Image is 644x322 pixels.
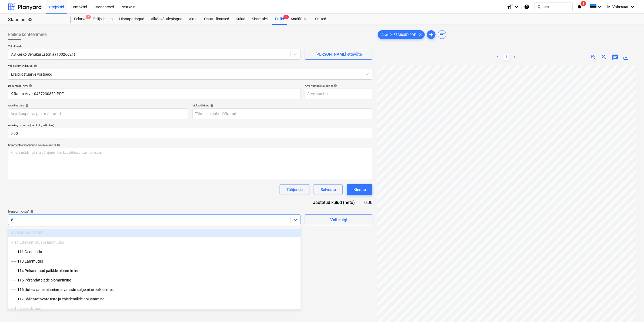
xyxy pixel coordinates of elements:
[512,54,518,61] a: Next page
[148,14,186,25] a: Alltöövõtulepingud
[8,304,301,313] div: -- 12 Süvendi tööd
[71,14,89,25] div: Eelarve
[378,30,425,39] div: Arve_0457230359.PDF
[314,184,343,195] button: Salvesta
[8,128,372,139] input: Arve kogusumma (netokulu, valikuline)
[302,199,363,206] div: Jaotatud kulud (neto)
[8,123,372,128] p: Arve kogusumma (netokulu, valikuline)
[8,266,301,275] div: -- -- 114 Pehastunud palkide plommimine
[33,64,37,68] span: help
[24,104,29,107] span: help
[8,64,372,68] div: Vali dokumendi tüüp
[305,214,372,225] button: Vali hulgi
[286,186,303,193] div: Tühjenda
[312,14,329,25] a: Sätted
[8,84,301,88] div: Dokumendi nimi
[86,15,91,19] span: 7
[29,210,34,213] span: help
[347,184,372,195] button: Kinnita
[305,89,372,99] input: Arve number
[439,31,445,38] span: sort
[283,15,289,19] span: 1
[8,238,301,247] div: -- 11 Ettevalmistus ja lammutus
[305,49,372,60] button: [PERSON_NAME] ettevõte
[71,14,89,25] a: Eelarve7
[353,186,366,193] div: Kinnita
[590,54,597,61] span: zoom_in
[201,14,232,25] a: Ostutellimused
[186,14,201,25] a: Aktid
[280,184,309,195] button: Tühjenda
[503,54,510,61] a: Page 1 is your current page
[8,295,301,303] div: -- -- 117 Säilitatatavate uste ja ehisdetailide hoiustamine
[89,14,116,25] a: Tellija leping
[8,44,301,49] p: Vali ettevõte
[601,54,608,61] span: zoom_out
[315,51,362,58] div: [PERSON_NAME] ettevõte
[8,17,64,23] div: Staadioni 83
[56,143,60,147] span: help
[8,210,301,213] div: [PERSON_NAME]
[8,31,46,38] span: Failide konteerimine
[272,14,287,25] a: Failid1
[8,257,301,266] div: -- -- 113 Lammutus
[8,285,301,294] div: -- -- 116 Uute avade rajamine ja vanade sulgemine palkseintes
[623,54,629,61] span: save_alt
[8,276,301,284] div: -- -- 115 Põrandatalade plommimine
[8,108,188,119] input: Arve kuupäeva pole määratud.
[428,31,435,38] span: add
[8,104,188,107] div: Arve kuupäev
[330,216,347,223] div: Vali hulgi
[209,104,213,107] span: help
[249,14,272,25] a: Sissetulek
[495,54,501,61] a: Previous page
[8,247,301,256] div: -- -- 111 Geodeesia
[8,229,301,237] div: 1 VÄLISRAJATISED
[272,14,287,25] div: Failid
[192,108,372,119] input: Tähtaega pole määratud
[287,14,312,25] a: Analüütika
[8,89,301,99] input: Dokumendi nimi
[612,54,619,61] span: chat
[305,84,372,88] div: Arve number (valikuline)
[321,186,336,193] div: Salvesta
[192,104,372,107] div: Maksetähtaeg
[378,33,419,37] span: Arve_0457230359.PDF
[417,31,423,38] span: clear
[8,143,372,147] div: Kommentaar raamatupidajale (valikuline)
[116,14,148,25] a: Hinnapäringud
[333,84,337,87] span: help
[28,84,32,87] span: help
[363,199,372,206] div: 0,00
[232,14,249,25] a: Kulud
